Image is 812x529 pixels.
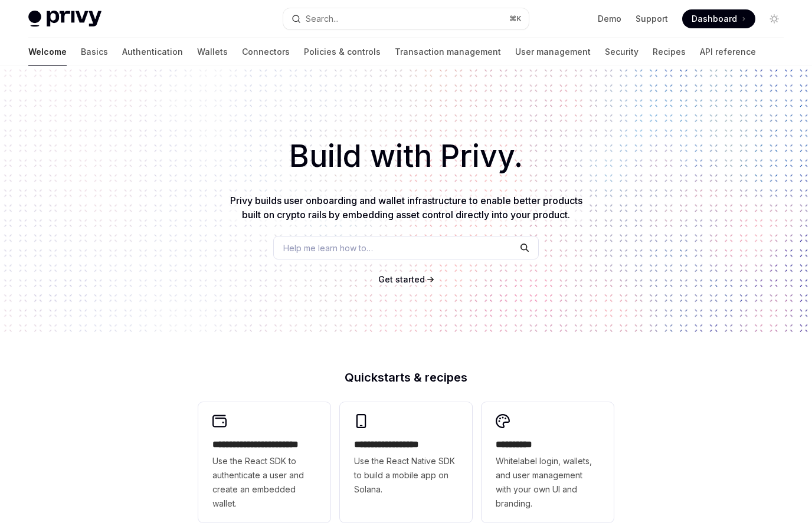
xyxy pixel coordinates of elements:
[242,38,290,66] a: Connectors
[81,38,108,66] a: Basics
[482,402,614,523] a: **** *****Whitelabel login, wallets, and user management with your own UI and branding.
[682,9,755,28] a: Dashboard
[509,14,522,24] span: ⌘ K
[515,38,591,66] a: User management
[304,38,381,66] a: Policies & controls
[598,13,621,25] a: Demo
[653,38,686,66] a: Recipes
[28,11,102,27] img: light logo
[765,9,784,28] button: Toggle dark mode
[692,13,737,25] span: Dashboard
[306,12,339,26] div: Search...
[198,372,614,383] h2: Quickstarts & recipes
[378,274,425,285] a: Get started
[28,38,67,66] a: Welcome
[496,454,600,511] span: Whitelabel login, wallets, and user management with your own UI and branding.
[354,454,458,497] span: Use the React Native SDK to build a mobile app on Solana.
[700,38,756,66] a: API reference
[395,38,501,66] a: Transaction management
[212,454,316,511] span: Use the React SDK to authenticate a user and create an embedded wallet.
[230,195,582,221] span: Privy builds user onboarding and wallet infrastructure to enable better products built on crypto ...
[636,13,668,25] a: Support
[19,133,793,179] h1: Build with Privy.
[197,38,228,66] a: Wallets
[340,402,472,523] a: **** **** **** ***Use the React Native SDK to build a mobile app on Solana.
[378,274,425,284] span: Get started
[122,38,183,66] a: Authentication
[283,242,373,254] span: Help me learn how to…
[283,8,529,29] button: Open search
[605,38,639,66] a: Security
